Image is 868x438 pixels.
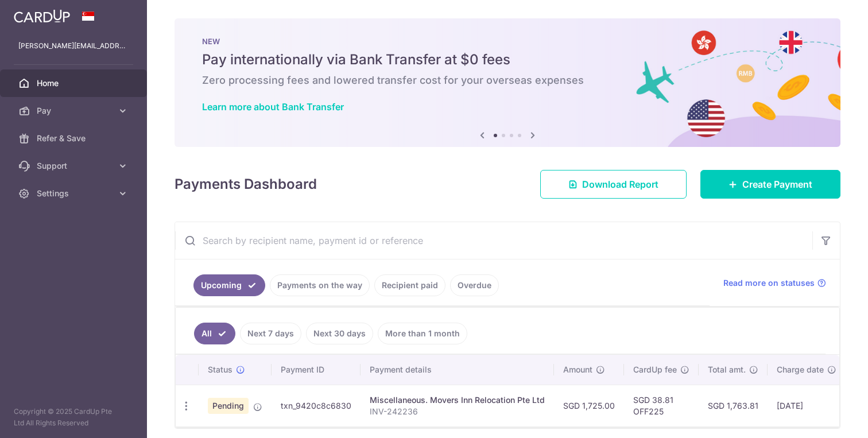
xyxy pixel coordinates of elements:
p: INV-242236 [370,406,545,417]
a: Next 30 days [306,323,373,344]
span: Support [37,160,113,172]
span: Pay [37,105,113,117]
span: Download Report [582,177,658,191]
a: Overdue [450,274,499,296]
a: All [194,323,235,344]
span: Refer & Save [37,133,113,144]
td: SGD 1,725.00 [554,385,624,427]
a: Payments on the way [270,274,370,296]
a: Learn more about Bank Transfer [202,101,344,113]
span: Pending [208,398,249,414]
span: Charge date [777,364,824,375]
h6: Zero processing fees and lowered transfer cost for your overseas expenses [202,73,813,87]
h5: Pay internationally via Bank Transfer at $0 fees [202,51,813,69]
a: Download Report [540,170,687,199]
p: NEW [202,37,813,46]
a: Read more on statuses [723,277,826,289]
img: Bank transfer banner [175,18,840,147]
input: Search by recipient name, payment id or reference [175,222,812,259]
span: Settings [37,188,113,199]
p: [PERSON_NAME][EMAIL_ADDRESS][DOMAIN_NAME] [18,40,129,52]
a: Create Payment [700,170,840,199]
td: txn_9420c8c6830 [272,385,361,427]
h4: Payments Dashboard [175,174,317,195]
span: Create Payment [742,177,812,191]
span: Status [208,364,232,375]
div: Miscellaneous. Movers Inn Relocation Pte Ltd [370,394,545,406]
img: CardUp [14,9,70,23]
a: Next 7 days [240,323,301,344]
a: Recipient paid [374,274,445,296]
span: Read more on statuses [723,277,815,289]
span: Home [37,77,113,89]
span: CardUp fee [633,364,677,375]
a: More than 1 month [378,323,467,344]
th: Payment details [361,355,554,385]
span: Amount [563,364,592,375]
span: Total amt. [708,364,746,375]
th: Payment ID [272,355,361,385]
td: SGD 38.81 OFF225 [624,385,699,427]
td: SGD 1,763.81 [699,385,768,427]
td: [DATE] [768,385,846,427]
a: Upcoming [193,274,265,296]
